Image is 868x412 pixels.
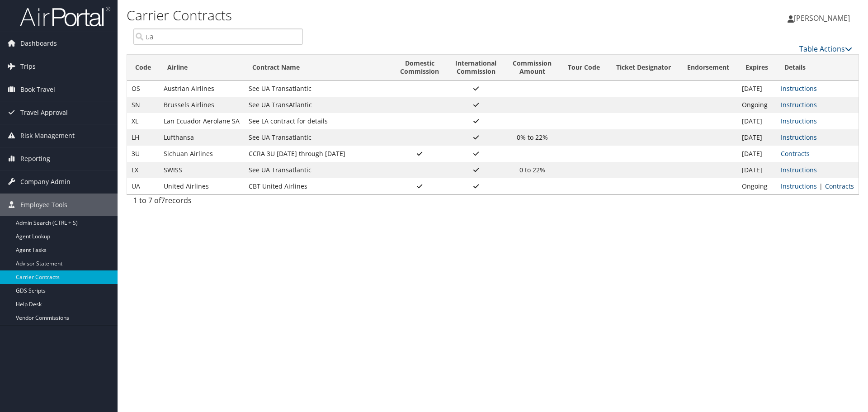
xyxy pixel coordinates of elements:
[127,81,159,97] td: OS
[159,129,244,146] td: Lufthansa
[737,146,776,162] td: [DATE]
[127,129,159,146] td: LH
[127,162,159,178] td: LX
[127,6,615,25] h1: Carrier Contracts
[159,146,244,162] td: Sichuan Airlines
[799,44,852,54] a: Table Actions
[781,149,810,158] a: View Contracts
[20,170,71,193] span: Company Admin
[244,113,392,129] td: See LA contract for details
[159,81,244,97] td: Austrian Airlines
[244,129,392,146] td: See UA Transatlantic
[776,55,859,81] th: Details: activate to sort column ascending
[127,178,159,194] td: UA
[737,129,776,146] td: [DATE]
[127,113,159,129] td: XL
[127,97,159,113] td: SN
[608,55,679,81] th: Ticket Designator: activate to sort column ascending
[781,84,817,93] a: View Ticketing Instructions
[794,13,850,23] span: [PERSON_NAME]
[737,81,776,97] td: [DATE]
[560,55,608,81] th: Tour Code: activate to sort column ascending
[781,182,817,190] a: View Ticketing Instructions
[392,55,447,81] th: DomesticCommission: activate to sort column ascending
[20,55,36,78] span: Trips
[244,97,392,113] td: See UA TransAtlantic
[20,101,68,124] span: Travel Approval
[133,195,303,210] div: 1 to 7 of records
[127,55,159,81] th: Code: activate to sort column ascending
[127,146,159,162] td: 3U
[20,124,75,147] span: Risk Management
[825,182,854,190] a: View Contracts
[159,113,244,129] td: Lan Ecuador Aerolane SA
[781,133,817,142] a: View Ticketing Instructions
[159,55,244,81] th: Airline: activate to sort column descending
[20,32,57,55] span: Dashboards
[161,195,165,205] span: 7
[505,162,560,178] td: 0 to 22%
[244,81,392,97] td: See UA Transatlantic
[244,162,392,178] td: See UA Transatlantic
[737,97,776,113] td: Ongoing
[781,100,817,109] a: View Ticketing Instructions
[244,146,392,162] td: CCRA 3U [DATE] through [DATE]
[244,178,392,194] td: CBT United Airlines
[20,78,55,101] span: Book Travel
[788,5,859,32] a: [PERSON_NAME]
[781,117,817,125] a: View Ticketing Instructions
[737,178,776,194] td: Ongoing
[159,97,244,113] td: Brussels Airlines
[737,55,776,81] th: Expires: activate to sort column ascending
[505,55,560,81] th: CommissionAmount: activate to sort column ascending
[679,55,737,81] th: Endorsement: activate to sort column ascending
[20,6,110,27] img: airportal-logo.png
[159,162,244,178] td: SWISS
[159,178,244,194] td: United Airlines
[20,147,50,170] span: Reporting
[737,162,776,178] td: [DATE]
[20,194,67,216] span: Employee Tools
[817,182,825,190] span: |
[737,113,776,129] td: [DATE]
[505,129,560,146] td: 0% to 22%
[244,55,392,81] th: Contract Name: activate to sort column ascending
[447,55,505,81] th: InternationalCommission: activate to sort column ascending
[781,166,817,174] a: View Ticketing Instructions
[133,28,303,45] input: Search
